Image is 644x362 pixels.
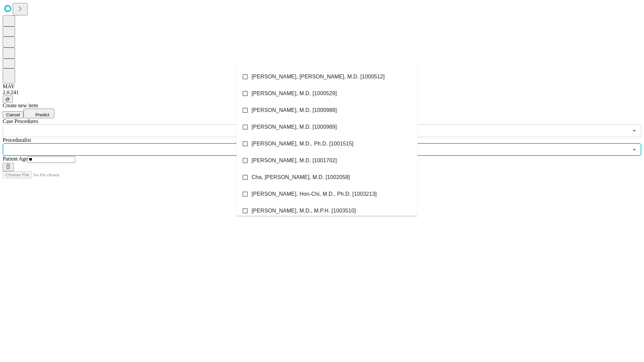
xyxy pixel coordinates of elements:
[252,73,385,81] span: [PERSON_NAME], [PERSON_NAME], M.D. [1000512]
[3,137,31,143] span: Proceduralist
[630,126,639,135] button: Open
[3,111,23,118] button: Cancel
[3,156,28,162] span: Patient Age
[5,97,10,102] span: @
[252,173,350,181] span: Cha, [PERSON_NAME], M.D. [1002058]
[23,109,54,118] button: Predict
[3,118,38,124] span: Scheduled Procedure
[252,157,337,165] span: [PERSON_NAME], M.D. [1001702]
[252,89,337,98] span: [PERSON_NAME], M.D. [1000529]
[252,140,354,148] span: [PERSON_NAME], M.D., Ph.D. [1001515]
[252,106,337,114] span: [PERSON_NAME], M.D. [1000988]
[35,112,49,117] span: Predict
[6,112,20,117] span: Cancel
[3,103,38,108] span: Create new item
[3,96,13,103] button: @
[630,145,639,154] button: Close
[252,190,377,198] span: [PERSON_NAME], Hon-Chi, M.D., Ph.D. [1003213]
[252,207,356,215] span: [PERSON_NAME], M.D., M.P.H. [1003510]
[3,83,641,89] div: MAY
[252,123,337,131] span: [PERSON_NAME], M.D. [1000989]
[3,89,641,96] div: 2.0.241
